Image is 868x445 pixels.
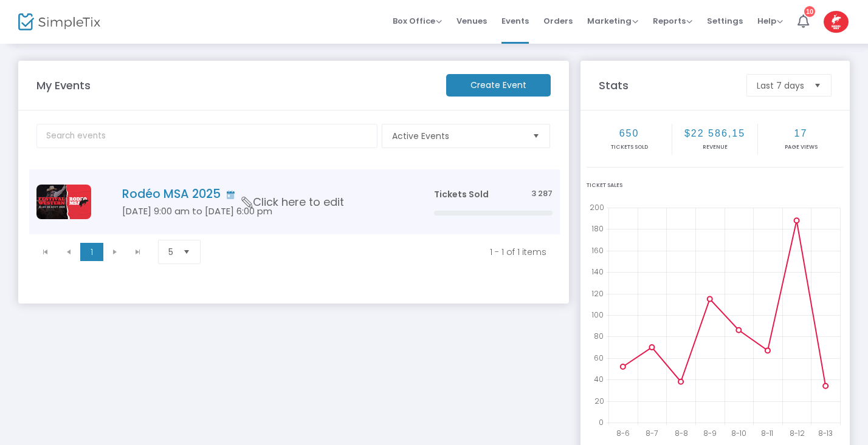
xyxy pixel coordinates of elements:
[591,288,604,298] text: 120
[122,206,398,217] h5: [DATE] 9:00 am to [DATE] 6:00 pm
[594,395,604,406] text: 20
[731,428,746,438] text: 8-10
[804,6,815,17] div: 10
[242,194,344,210] span: Click here to edit
[703,428,717,438] text: 8-9
[591,245,604,255] text: 160
[599,417,604,427] text: 0
[587,15,638,27] span: Marketing
[501,5,529,36] span: Events
[434,188,489,200] span: Tickets Sold
[588,143,670,152] p: Tickets sold
[594,352,604,362] text: 60
[590,202,604,212] text: 200
[30,77,440,93] m-panel-title: My Events
[809,75,826,96] button: Select
[80,243,103,261] span: Page 1
[392,130,523,142] span: Active Events
[593,77,740,93] m-panel-title: Stats
[446,74,551,97] m-button: Create Event
[543,5,573,36] span: Orders
[757,80,804,92] span: Last 7 days
[528,124,545,148] button: Select
[168,246,173,258] span: 5
[790,428,805,438] text: 8-12
[591,267,604,277] text: 140
[761,428,773,438] text: 8-11
[178,240,195,263] button: Select
[673,143,756,152] p: Revenue
[653,15,692,27] span: Reports
[36,185,91,219] img: Image-event.png
[29,169,560,234] div: Data table
[393,15,442,27] span: Box Office
[36,124,377,148] input: Search events
[222,246,546,258] kendo-pager-info: 1 - 1 of 1 items
[591,223,604,234] text: 180
[673,127,756,139] h2: $22 586,15
[591,310,604,320] text: 100
[616,428,630,438] text: 8-6
[757,15,783,27] span: Help
[707,5,743,36] span: Settings
[675,428,688,438] text: 8-8
[594,374,604,384] text: 40
[531,188,553,200] span: 3 287
[588,127,670,139] h2: 650
[587,182,844,190] div: Ticket Sales
[456,5,487,36] span: Venues
[646,428,658,438] text: 8-7
[818,428,833,438] text: 8-13
[122,187,398,201] h4: Rodéo MSA 2025
[594,331,604,341] text: 80
[759,143,842,152] p: Page Views
[759,127,842,139] h2: 17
